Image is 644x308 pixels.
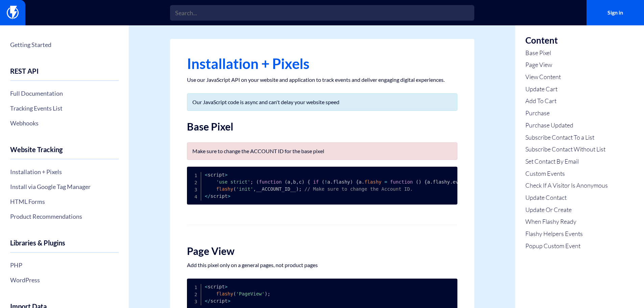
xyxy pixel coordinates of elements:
[525,206,608,214] a: Update Or Create
[10,88,119,99] a: Full Documentation
[228,193,230,199] span: >
[525,169,608,178] a: Custom Events
[187,262,457,268] p: Add this pixel only on a general pages, not product pages
[424,179,427,185] span: {
[525,133,608,142] a: Subscribe Contact To a List
[205,284,208,289] span: <
[525,217,608,226] a: When Flashy Ready
[290,179,293,185] span: ,
[205,193,208,199] span: <
[10,117,119,129] a: Webhooks
[216,179,250,185] span: 'use strict'
[256,179,259,185] span: (
[330,179,333,185] span: .
[225,284,228,289] span: >
[307,179,310,185] span: {
[525,157,608,166] a: Set Contact By Email
[233,186,236,192] span: (
[10,211,119,222] a: Product Recommendations
[450,179,453,185] span: .
[305,186,413,192] span: // Make sure to change the Account ID.
[251,179,253,185] span: ;
[525,242,608,251] a: Popup Custom Event
[525,49,608,57] a: Base Pixel
[192,148,452,155] p: Make sure to change the ACCOUNT ID for the base pixel
[285,179,287,185] span: (
[525,73,608,81] a: View Content
[10,196,119,207] a: HTML Forms
[525,181,608,190] a: Check If A Visitor Is Anonymous
[419,179,421,185] span: )
[525,230,608,238] a: Flashy Helpers Events
[525,61,608,69] a: Page View
[192,99,452,105] p: Our JavaScript code is async and can't delay your website speed
[313,179,319,185] span: if
[525,193,608,202] a: Update Contact
[525,85,608,94] a: Update Cart
[10,102,119,114] a: Tracking Events List
[416,179,419,185] span: (
[296,179,299,185] span: ,
[187,121,457,132] h2: Base Pixel
[525,109,608,118] a: Purchase
[356,179,359,185] span: {
[205,172,208,177] span: <
[390,179,413,185] span: function
[236,291,264,297] span: 'PageView'
[525,35,608,45] h3: Content
[350,179,353,185] span: )
[170,5,474,21] input: Search...
[205,298,208,304] span: <
[10,259,119,271] a: PHP
[10,239,119,253] h4: Libraries & Plugins
[267,291,270,297] span: ;
[296,186,299,192] span: )
[225,172,228,177] span: >
[525,145,608,154] a: Subscribe Contact Without List
[10,146,119,159] h4: Website Tracking
[259,179,282,185] span: function
[187,76,457,83] p: Use our JavaScript API on your website and application to track events and deliver engaging digit...
[205,284,270,304] code: script script
[10,166,119,177] a: Installation + Pixels
[325,179,327,185] span: !
[384,179,387,185] span: =
[233,291,236,297] span: (
[187,56,457,71] h1: Installation + Pixels
[10,67,119,81] h4: REST API
[265,291,267,297] span: )
[10,274,119,286] a: WordPress
[216,291,233,297] span: flashy
[525,97,608,105] a: Add To Cart
[525,121,608,130] a: Purchase Updated
[364,179,382,185] span: flashy
[10,181,119,192] a: Install via Google Tag Manager
[302,179,304,185] span: )
[10,39,119,50] a: Getting Started
[362,179,364,185] span: .
[299,186,302,192] span: ;
[287,179,302,185] span: a b c
[216,186,233,192] span: flashy
[208,298,210,304] span: /
[430,179,433,185] span: .
[253,186,256,192] span: ,
[321,179,324,185] span: (
[208,193,210,199] span: /
[187,245,457,257] h2: Page View
[236,186,253,192] span: 'init'
[228,298,230,304] span: >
